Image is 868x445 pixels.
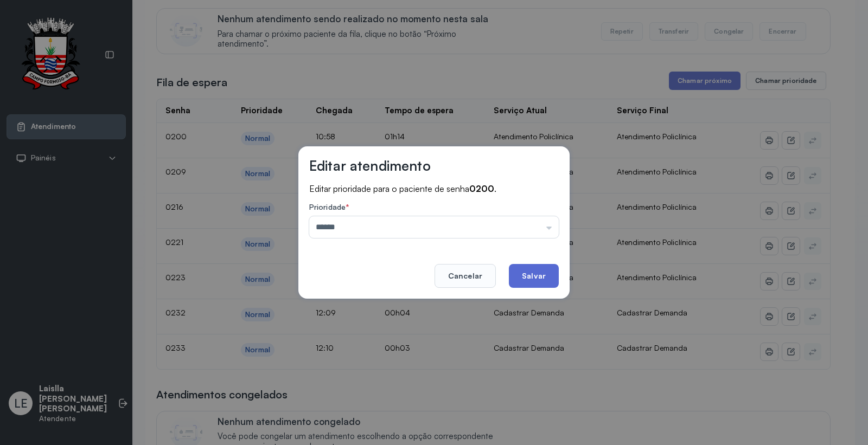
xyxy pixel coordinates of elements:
strong: 0200 [469,183,494,194]
span: Editar prioridade para o paciente de senha . [309,183,496,194]
h3: Editar atendimento [309,157,431,174]
button: Cancelar [435,264,496,288]
span: Prioridade [309,202,346,211]
button: Salvar [509,264,559,288]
